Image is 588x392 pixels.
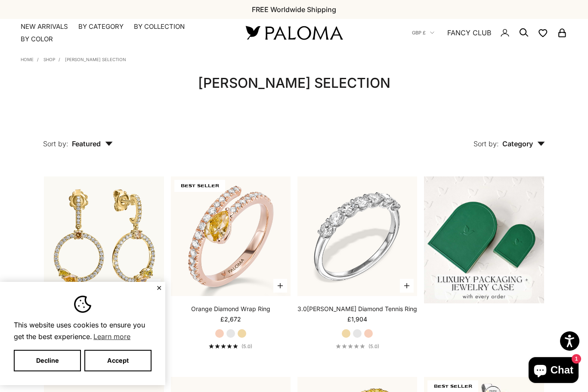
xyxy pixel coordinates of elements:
[21,57,34,62] a: Home
[297,176,417,296] a: #YellowGold #WhiteGold #RoseGold
[43,57,55,62] a: Shop
[171,176,291,296] img: #RoseGold
[14,350,81,371] button: Decline
[92,330,132,343] a: Learn more
[14,320,152,343] span: This website uses cookies to ensure you get the best experience.
[447,27,491,38] a: FANCY CLUB
[336,344,365,349] div: 5.0 out of 5.0 stars
[21,22,225,43] nav: Primary navigation
[65,57,126,62] a: [PERSON_NAME] Selection
[44,74,544,92] h1: [PERSON_NAME] Selection
[21,22,68,31] a: NEW ARRIVALS
[412,29,426,37] span: GBP £
[347,315,367,324] sale-price: £1,904
[241,343,252,349] span: (5.0)
[502,139,545,148] span: Category
[78,22,124,31] summary: By Category
[209,344,238,349] div: 5.0 out of 5.0 stars
[84,350,152,371] button: Accept
[526,357,581,385] inbox-online-store-chat: Shopify online store chat
[473,139,499,148] span: Sort by:
[156,285,162,290] button: Close
[72,139,113,148] span: Featured
[336,343,379,349] a: 5.0 out of 5.0 stars(5.0)
[134,22,185,31] summary: By Collection
[44,176,164,296] img: #YellowGold
[412,29,434,37] button: GBP £
[209,343,252,349] a: 5.0 out of 5.0 stars(5.0)
[43,139,68,148] span: Sort by:
[220,315,241,324] sale-price: £2,672
[368,343,379,349] span: (5.0)
[412,19,567,46] nav: Secondary navigation
[174,180,225,192] span: BEST SELLER
[21,35,53,43] summary: By Color
[191,305,270,313] a: Orange Diamond Wrap Ring
[297,176,417,296] img: 3.0mm White Diamond Tennis Ring
[21,55,126,62] nav: Breadcrumb
[297,305,417,313] a: 3.0[PERSON_NAME] Diamond Tennis Ring
[454,120,565,156] button: Sort by: Category
[252,4,336,15] p: FREE Worldwide Shipping
[23,120,133,156] button: Sort by: Featured
[74,296,91,313] img: Cookie banner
